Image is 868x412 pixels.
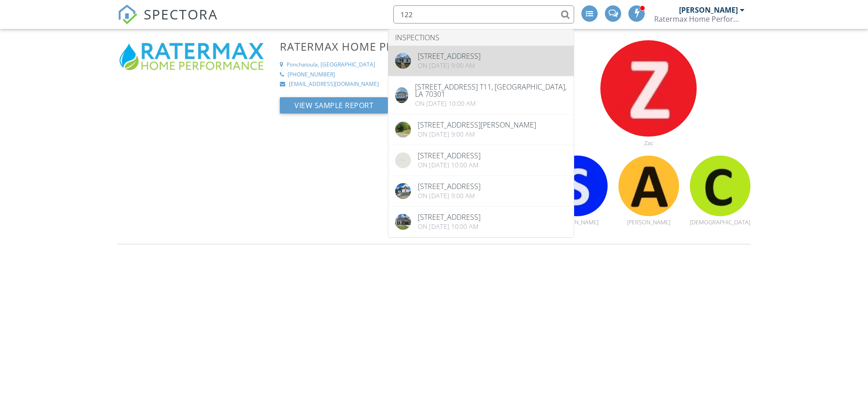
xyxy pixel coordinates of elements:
a: SPECTORA [118,12,218,31]
div: [PERSON_NAME] [679,5,738,14]
img: cover.jpg [395,214,411,230]
div: On [DATE] 10:00 am [418,223,481,230]
div: [DEMOGRAPHIC_DATA] [690,218,750,226]
div: [STREET_ADDRESS] T11, [GEOGRAPHIC_DATA], LA 70301 [415,83,567,98]
div: On [DATE] 10:00 am [418,161,481,169]
img: alex.jpg [618,156,679,216]
div: [STREET_ADDRESS][PERSON_NAME] [418,121,536,128]
div: [STREET_ADDRESS] [418,183,481,190]
div: [EMAIL_ADDRESS][DOMAIN_NAME] [289,81,379,88]
div: [PHONE_NUMBER] [288,71,335,79]
a: [PERSON_NAME] [547,208,607,226]
div: [PERSON_NAME] [618,218,679,226]
div: [STREET_ADDRESS] [418,52,481,60]
li: Inspections [388,29,574,46]
a: [PERSON_NAME] [618,208,679,226]
button: View Sample Report [280,97,388,114]
div: On [DATE] 9:00 am [418,131,536,138]
div: [PERSON_NAME] [547,218,607,226]
img: streetview [395,152,411,168]
div: [STREET_ADDRESS] [418,213,481,221]
div: On [DATE] 10:00 am [415,100,567,107]
img: 8812603%2Fcover_photos%2FPIpuV88nh86kBIbpOZOf%2Foriginal.jpg [395,53,411,69]
h3: Ratermax Home Performance, LLC [280,40,536,52]
div: On [DATE] 9:00 am [418,192,481,199]
img: christian.jpg [690,156,750,216]
a: Zac [600,129,697,146]
div: Zac [600,139,697,147]
img: cover.jpg [395,183,411,199]
a: View Sample Report [280,103,388,113]
img: Screenshot_2024-06-20_052248.jpg [118,40,266,73]
img: streetview [395,122,411,137]
a: [DEMOGRAPHIC_DATA] [690,208,750,226]
a: [EMAIL_ADDRESS][DOMAIN_NAME] [280,81,536,88]
input: Search everything... [393,5,574,24]
div: Ponchatoula, [GEOGRAPHIC_DATA] [287,61,375,69]
div: Ratermax Home Performance, LLC [654,14,745,24]
div: [STREET_ADDRESS] [418,152,481,159]
span: SPECTORA [144,5,218,24]
img: The Best Home Inspection Software - Spectora [118,5,137,24]
div: On [DATE] 9:00 am [418,62,481,69]
img: sam.jpg [547,156,607,216]
a: [PHONE_NUMBER] [280,71,536,79]
img: zac.jpg [600,40,697,137]
img: 8609993%2Fcover_photos%2FMwWrDuuKRvYlkMl4mOho%2Foriginal.jpg [395,87,408,103]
